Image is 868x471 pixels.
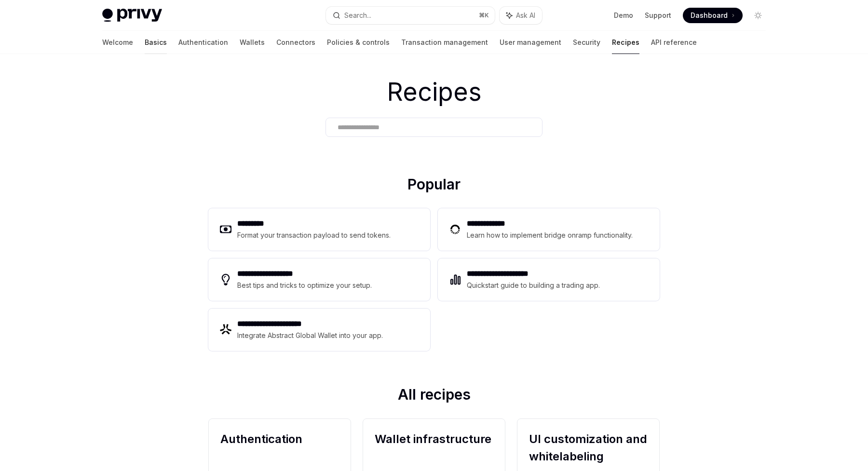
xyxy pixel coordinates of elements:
h2: Authentication [220,431,339,465]
a: **** **** ***Learn how to implement bridge onramp functionality. [438,208,660,251]
a: Dashboard [683,8,743,23]
div: Learn how to implement bridge onramp functionality. [467,229,636,241]
button: Ask AI [500,7,542,24]
a: Policies & controls [327,31,390,54]
div: Quickstart guide to building a trading app. [467,280,600,291]
a: **** ****Format your transaction payload to send tokens. [208,208,430,251]
div: Search... [344,10,371,21]
a: Welcome [102,31,133,54]
a: Security [573,31,600,54]
a: Transaction management [401,31,488,54]
div: Integrate Abstract Global Wallet into your app. [237,330,384,341]
h2: Wallet infrastructure [375,431,493,465]
span: ⌘ K [479,12,489,19]
a: User management [500,31,561,54]
div: Format your transaction payload to send tokens. [237,229,391,241]
span: Dashboard [691,11,728,20]
a: Authentication [178,31,228,54]
a: Support [645,11,671,20]
a: Recipes [612,31,639,54]
a: Demo [614,11,633,20]
a: Basics [145,31,167,54]
h2: Popular [208,175,660,197]
h2: All recipes [208,386,660,407]
h2: UI customization and whitelabeling [529,431,648,465]
div: Best tips and tricks to optimize your setup. [237,280,373,291]
img: light logo [102,9,162,22]
button: Toggle dark mode [750,8,766,23]
button: Search...⌘K [326,7,495,24]
a: Connectors [276,31,315,54]
a: API reference [651,31,697,54]
span: Ask AI [516,11,535,20]
a: Wallets [240,31,265,54]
